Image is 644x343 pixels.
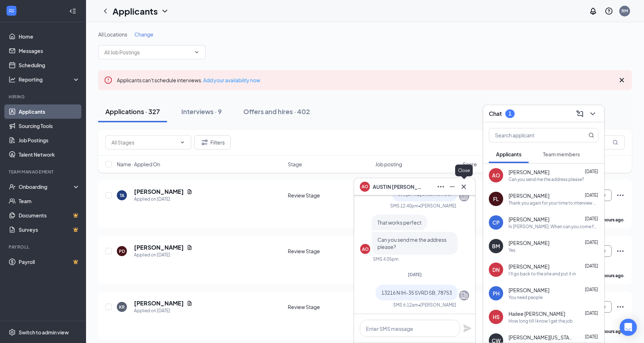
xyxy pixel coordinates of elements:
[19,329,69,336] div: Switch to admin view
[493,290,500,297] div: PH
[543,151,580,157] span: Team members
[437,182,445,191] svg: Ellipses
[19,208,80,222] a: DocumentsCrown
[492,266,500,273] div: DN
[288,303,371,310] div: Review Stage
[362,246,369,252] div: AO
[585,334,598,339] span: [DATE]
[460,291,468,300] svg: Company
[509,294,543,300] div: You need people
[161,7,169,15] svg: ChevronDown
[9,76,16,83] svg: Analysis
[492,172,500,179] div: AO
[101,7,110,15] svg: ChevronLeft
[585,192,598,198] span: [DATE]
[19,147,80,162] a: Talent Network
[489,110,502,118] h3: Chat
[393,302,418,308] div: SMS 6:12am
[134,188,184,196] h5: [PERSON_NAME]
[589,7,597,15] svg: Notifications
[9,183,16,190] svg: UserCheck
[418,203,456,209] span: • [PERSON_NAME]
[288,192,371,199] div: Review Stage
[418,302,456,308] span: • [PERSON_NAME]
[134,251,192,259] div: Applied on [DATE]
[119,304,125,310] div: KR
[288,161,302,168] span: Stage
[117,161,160,168] span: Name · Applied On
[381,289,452,296] span: 13216 N IH-35 SVRD SB, 78753
[19,194,80,208] a: Team
[187,245,192,250] svg: Document
[509,318,573,324] div: How long till I know I get the job
[120,192,124,199] div: TA
[408,272,422,277] span: [DATE]
[605,7,613,15] svg: QuestionInfo
[509,168,549,176] span: [PERSON_NAME]
[180,139,185,145] svg: ChevronDown
[19,44,80,58] a: Messages
[509,111,511,117] div: 1
[493,313,500,320] div: HS
[509,224,598,230] div: hi [PERSON_NAME], When can you come for an interview?
[105,107,160,116] div: Applications · 327
[69,8,76,15] svg: Collapse
[455,165,473,176] div: Close
[612,139,618,145] svg: MagnifyingGlass
[19,183,74,190] div: Onboarding
[509,200,598,206] div: Thank you again for your time to interview me. I think I would be a great addition to [PERSON_NAM...
[588,109,597,118] svg: ChevronDown
[574,108,586,119] button: ComposeMessage
[435,181,447,192] button: Ellipses
[463,161,477,168] span: Score
[19,58,80,72] a: Scheduling
[19,119,80,133] a: Sourcing Tools
[181,107,222,116] div: Interviews · 9
[458,181,469,192] button: Cross
[492,219,500,226] div: CP
[19,222,80,237] a: SurveysCrown
[8,7,15,14] svg: WorkstreamLogo
[509,271,576,277] div: I'll go back to the site and put it in
[509,216,549,223] span: [PERSON_NAME]
[616,191,625,200] svg: Ellipses
[509,334,573,341] span: [PERSON_NAME][US_STATE]
[489,128,574,142] input: Search applicant
[200,138,209,147] svg: Filter
[459,182,468,191] svg: Cross
[243,107,310,116] div: Offers and hires · 402
[585,240,598,245] span: [DATE]
[9,244,78,250] div: Payroll
[460,192,468,201] svg: Company
[585,263,598,269] span: [DATE]
[98,31,127,38] span: All Locations
[585,216,598,221] span: [DATE]
[616,303,625,311] svg: Ellipses
[616,247,625,255] svg: Ellipses
[493,195,499,202] div: FL
[585,287,598,292] span: [DATE]
[448,182,457,191] svg: Minimize
[373,183,423,191] span: AUSTIN [PERSON_NAME]
[104,76,113,84] svg: Error
[600,329,624,334] b: 7 hours ago
[134,244,184,251] h5: [PERSON_NAME]
[390,203,418,209] div: SMS 12:40pm
[509,310,565,317] span: Hailee [PERSON_NAME]
[509,286,549,294] span: [PERSON_NAME]
[600,217,624,222] b: 6 hours ago
[620,319,637,336] div: Open Intercom Messenger
[117,77,260,83] span: Applicants can't schedule interviews.
[104,48,191,56] input: All Job Postings
[19,29,80,44] a: Home
[447,181,458,192] button: Minimize
[9,169,78,175] div: Team Management
[509,192,549,199] span: [PERSON_NAME]
[9,329,16,336] svg: Settings
[373,256,399,262] div: SMS 4:05pm
[111,138,177,146] input: All Stages
[496,151,521,157] span: Applicants
[187,189,192,195] svg: Document
[492,242,500,250] div: BM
